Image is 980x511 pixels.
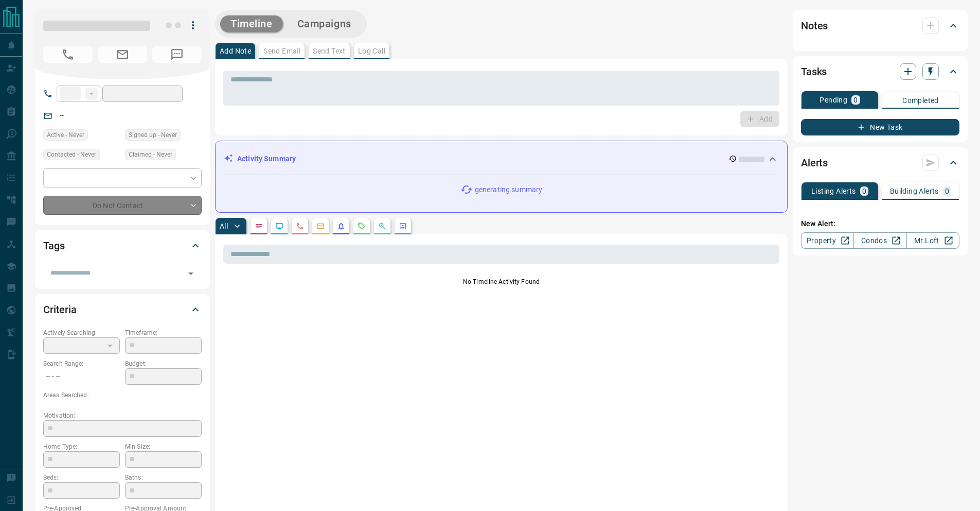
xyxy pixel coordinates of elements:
[98,46,147,63] span: No Email
[801,232,854,249] a: Property
[43,297,202,322] div: Criteria
[43,237,64,254] h2: Tags
[906,232,959,249] a: Mr.Loft
[902,97,939,104] p: Completed
[378,222,386,230] svg: Opportunities
[337,222,345,230] svg: Listing Alerts
[475,184,542,195] p: generating summary
[220,15,283,32] button: Timeline
[801,155,828,171] h2: Alerts
[801,150,959,175] div: Alerts
[296,222,304,230] svg: Calls
[43,442,120,451] p: Home Type:
[255,222,263,230] svg: Notes
[129,130,177,140] span: Signed up - Never
[316,222,325,230] svg: Emails
[125,359,202,368] p: Budget:
[275,222,283,230] svg: Lead Browsing Activity
[43,233,202,258] div: Tags
[801,218,959,229] p: New Alert:
[287,15,362,32] button: Campaigns
[220,47,251,55] p: Add Note
[129,149,172,160] span: Claimed - Never
[60,111,64,120] a: --
[43,328,120,337] p: Actively Searching:
[945,188,949,195] p: 0
[223,277,779,286] p: No Timeline Activity Found
[224,149,779,168] div: Activity Summary
[43,46,93,63] span: No Number
[43,301,77,318] h2: Criteria
[853,96,858,104] p: 0
[862,188,866,195] p: 0
[853,232,906,249] a: Condos
[43,473,120,482] p: Beds:
[399,222,407,230] svg: Agent Actions
[184,266,198,281] button: Open
[125,442,202,451] p: Min Size:
[125,328,202,337] p: Timeframe:
[811,188,856,195] p: Listing Alerts
[43,196,202,215] div: Do Not Contact
[890,188,939,195] p: Building Alerts
[43,411,202,420] p: Motivation:
[237,154,296,164] p: Activity Summary
[801,119,959,135] button: New Task
[801,59,959,84] div: Tasks
[43,390,202,400] p: Areas Searched:
[152,46,202,63] span: No Number
[43,368,120,385] p: -- - --
[47,130,84,140] span: Active - Never
[819,96,847,104] p: Pending
[801,18,828,34] h2: Notes
[801,13,959,38] div: Notes
[125,473,202,482] p: Baths:
[43,359,120,368] p: Search Range:
[220,223,228,230] p: All
[358,222,366,230] svg: Requests
[801,63,827,80] h2: Tasks
[47,149,96,160] span: Contacted - Never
